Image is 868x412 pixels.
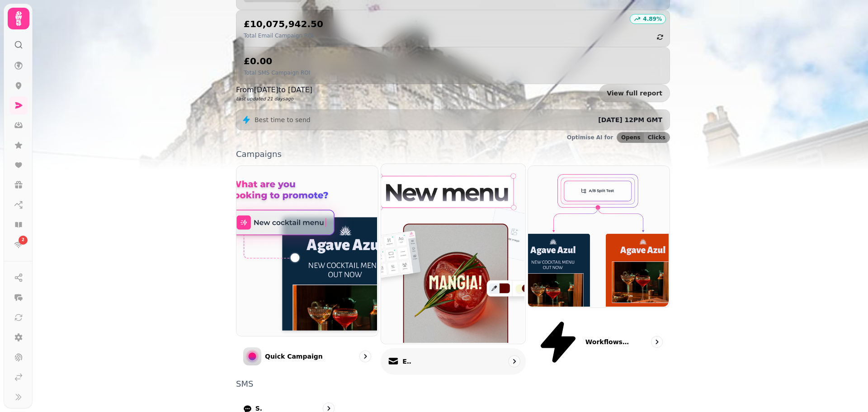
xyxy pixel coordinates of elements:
[244,69,310,76] p: Total SMS Campaign ROI
[381,163,526,374] a: EmailEmail
[22,237,24,243] span: 2
[652,337,661,346] svg: go to
[255,115,311,124] p: Best time to send
[361,352,370,361] svg: go to
[236,150,670,158] p: Campaigns
[528,166,670,373] a: Workflows (coming soon)Workflows (coming soon)
[652,29,668,45] button: refresh
[527,165,669,307] img: Workflows (coming soon)
[236,380,670,388] p: SMS
[509,357,519,366] svg: go to
[643,15,662,23] p: 4.89 %
[9,236,28,254] a: 2
[244,32,323,39] p: Total Email Campaign ROI
[236,166,378,373] a: Quick CampaignQuick Campaign
[617,133,644,142] button: Opens
[402,357,411,366] p: Email
[598,116,662,123] span: [DATE] 12PM GMT
[236,85,312,95] p: From [DATE] to [DATE]
[265,352,323,361] p: Quick Campaign
[585,337,631,346] p: Workflows (coming soon)
[567,134,613,141] p: Optimise AI for
[648,135,665,140] span: Clicks
[244,18,323,30] h2: £10,075,942.50
[236,95,312,102] p: Last updated 21 days ago
[236,165,377,335] img: Quick Campaign
[380,163,524,343] img: Email
[599,84,670,102] a: View full report
[244,55,310,67] h2: £0.00
[644,133,670,142] button: Clicks
[621,135,641,140] span: Opens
